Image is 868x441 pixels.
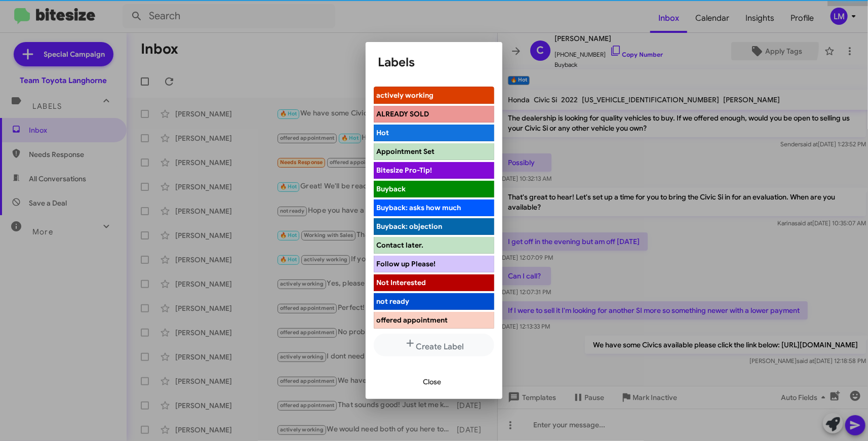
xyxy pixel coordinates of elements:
[423,373,441,391] span: Close
[376,240,423,250] span: Contact later.
[376,297,409,306] span: not ready
[374,334,494,356] button: Create Label
[376,128,389,137] span: Hot
[378,54,490,70] h1: Labels
[376,278,426,287] span: Not Interested
[376,166,432,175] span: Bitesize Pro-Tip!
[376,109,429,118] span: ALREADY SOLD
[376,203,461,212] span: Buyback: asks how much
[376,259,436,268] span: Follow up Please!
[376,91,433,100] span: actively working
[376,315,448,325] span: offered appointment
[376,222,442,231] span: Buyback: objection
[415,373,449,391] button: Close
[376,184,406,193] span: Buyback
[376,147,435,156] span: Appointment Set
